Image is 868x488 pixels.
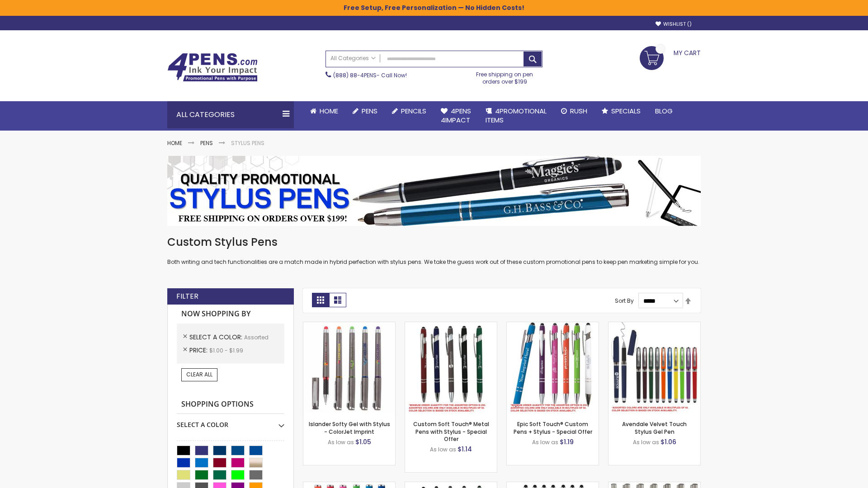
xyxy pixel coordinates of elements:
[312,293,329,307] strong: Grid
[167,235,701,266] div: Both writing and tech functionalities are a match made in hybrid perfection with stylus pens. We ...
[320,106,338,116] span: Home
[486,106,547,125] span: 4PROMOTIONAL ITEMS
[231,139,264,147] strong: Stylus Pens
[385,101,434,121] a: Pencils
[514,420,592,435] a: Epic Soft Touch® Custom Pens + Stylus - Special Offer
[478,101,554,131] a: 4PROMOTIONALITEMS
[532,438,558,446] span: As low as
[303,101,345,121] a: Home
[345,101,385,121] a: Pens
[633,438,659,446] span: As low as
[430,446,456,453] span: As low as
[655,106,673,116] span: Blog
[401,106,426,116] span: Pencils
[209,347,243,354] span: $1.00 - $1.99
[328,438,354,446] span: As low as
[333,71,377,79] a: (888) 88-4PENS
[303,322,395,329] a: Islander Softy Gel with Stylus - ColorJet Imprint-Assorted
[176,291,198,301] strong: Filter
[167,139,182,147] a: Home
[186,371,212,378] span: Clear All
[622,420,687,435] a: Avendale Velvet Touch Stylus Gel Pen
[189,346,209,355] span: Price
[333,71,407,79] span: - Call Now!
[660,437,676,446] span: $1.06
[467,67,543,85] div: Free shipping on pen orders over $199
[177,305,284,324] strong: Now Shopping by
[554,101,594,121] a: Rush
[611,106,641,116] span: Specials
[413,420,489,442] a: Custom Soft Touch® Metal Pens with Stylus - Special Offer
[560,437,574,446] span: $1.19
[244,333,269,341] span: Assorted
[309,420,390,435] a: Islander Softy Gel with Stylus - ColorJet Imprint
[181,368,217,381] a: Clear All
[458,445,472,454] span: $1.14
[441,106,471,125] span: 4Pens 4impact
[189,333,244,342] span: Select A Color
[330,55,376,62] span: All Categories
[507,322,599,329] a: 4P-MS8B-Assorted
[177,414,284,429] div: Select A Color
[507,322,599,414] img: 4P-MS8B-Assorted
[615,297,634,305] label: Sort By
[656,21,692,28] a: Wishlist
[362,106,377,116] span: Pens
[200,139,213,147] a: Pens
[609,322,700,329] a: Avendale Velvet Touch Stylus Gel Pen-Assorted
[405,322,497,329] a: Custom Soft Touch® Metal Pens with Stylus-Assorted
[434,101,478,131] a: 4Pens4impact
[609,322,700,414] img: Avendale Velvet Touch Stylus Gel Pen-Assorted
[355,437,371,446] span: $1.05
[167,235,701,249] h1: Custom Stylus Pens
[167,53,258,82] img: 4Pens Custom Pens and Promotional Products
[648,101,680,121] a: Blog
[594,101,648,121] a: Specials
[167,101,294,128] div: All Categories
[177,395,284,414] strong: Shopping Options
[326,51,380,66] a: All Categories
[570,106,587,116] span: Rush
[167,156,701,226] img: Stylus Pens
[303,322,395,414] img: Islander Softy Gel with Stylus - ColorJet Imprint-Assorted
[405,322,497,414] img: Custom Soft Touch® Metal Pens with Stylus-Assorted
